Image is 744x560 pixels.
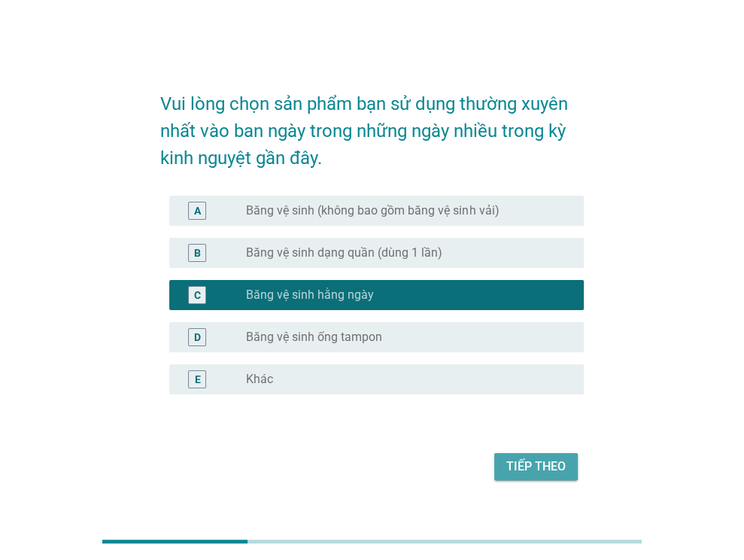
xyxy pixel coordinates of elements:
[246,330,382,345] label: Băng vệ sinh ống tampon
[506,458,566,476] div: Tiếp theo
[246,203,499,218] label: Băng vệ sinh (không bao gồm băng vệ sinh vải)
[194,203,201,219] div: A
[494,453,578,480] button: Tiếp theo
[194,330,201,345] div: D
[194,245,201,261] div: B
[194,372,200,388] div: E
[246,372,273,387] label: Khác
[160,75,584,172] h2: Vui lòng chọn sản phẩm bạn sử dụng thường xuyên nhất vào ban ngày trong những ngày nhiều trong kỳ...
[194,288,201,303] div: C
[246,288,374,303] label: Băng vệ sinh hằng ngày
[246,245,442,260] label: Băng vệ sinh dạng quần (dùng 1 lần)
